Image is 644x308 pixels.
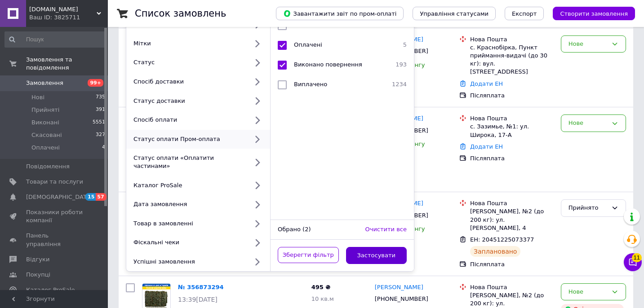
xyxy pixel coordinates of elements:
[283,251,334,260] span: Зберегти фільтр
[470,199,554,207] div: Нова Пошта
[392,80,407,89] span: 1234
[102,144,105,152] span: 4
[346,247,407,264] button: Застосувати
[276,7,404,20] button: Завантажити звіт по пром-оплаті
[26,56,108,72] span: Замовлення та повідомлення
[470,236,534,243] span: ЕН: 20451225073377
[568,119,608,128] div: Нове
[505,7,544,20] button: Експорт
[29,5,97,13] span: poltagro.com.ua
[26,193,93,201] span: [DEMOGRAPHIC_DATA]
[560,10,628,17] span: Створити замовлення
[544,10,635,17] a: Створити замовлення
[88,79,103,87] span: 99+
[130,181,248,189] div: Каталог ProSale
[470,154,554,163] div: Післяплата
[93,119,105,127] span: 5551
[311,284,331,290] span: 495 ₴
[294,22,329,28] span: Несплачені
[283,9,396,18] span: Завантажити звіт по пром-оплаті
[568,40,608,49] div: Нове
[26,286,75,294] span: Каталог ProSale
[130,258,248,266] div: Успішні замовлення
[130,154,248,170] div: Статус оплати «Оплатити частинами»
[96,193,106,201] span: 57
[375,283,423,292] a: [PERSON_NAME]
[26,178,83,186] span: Товари та послуги
[470,283,554,291] div: Нова Пошта
[365,226,407,233] span: Очистити все
[130,200,248,208] div: Дата замовлення
[470,123,554,139] div: с. Зазимье, №1: ул. Широка, 17-А
[135,8,226,19] h1: Список замовлень
[130,97,248,105] div: Статус доставки
[178,296,218,303] span: 13:39[DATE]
[26,271,50,279] span: Покупці
[31,144,60,152] span: Оплачені
[568,203,608,213] div: Прийнято
[26,232,83,248] span: Панель управління
[178,284,224,290] a: № 356873294
[470,207,554,232] div: [PERSON_NAME], №2 (до 200 кг): ул. [PERSON_NAME], 4
[31,119,59,127] span: Виконані
[294,41,322,48] span: Оплачені
[96,106,105,114] span: 391
[4,31,106,48] input: Пошук
[413,7,496,20] button: Управління статусами
[632,253,642,262] span: 11
[26,79,63,87] span: Замовлення
[26,255,49,264] span: Відгуки
[130,78,248,86] div: Спосіб доставки
[553,7,635,20] button: Створити замовлення
[274,225,362,234] div: Обрано (2)
[470,246,521,257] div: Заплановано
[470,143,503,150] a: Додати ЕН
[29,13,108,22] div: Ваш ID: 3825711
[420,10,489,17] span: Управління статусами
[85,193,96,201] span: 15
[130,238,248,246] div: Фіскальні чеки
[96,93,105,101] span: 735
[470,80,503,87] a: Додати ЕН
[470,92,554,100] div: Післяплата
[278,247,339,264] button: Зберегти фільтр
[470,260,554,268] div: Післяплата
[130,135,248,143] div: Статус оплати Пром-оплата
[130,116,248,124] div: Спосіб оплати
[470,44,554,76] div: с. Краснобірка, Пункт приймання-видачі (до 30 кг): вул. [STREET_ADDRESS]
[470,35,554,44] div: Нова Пошта
[130,58,248,66] div: Статус
[624,253,642,271] button: Чат з покупцем11
[26,208,83,224] span: Показники роботи компанії
[470,114,554,123] div: Нова Пошта
[130,220,248,228] div: Товар в замовленні
[568,287,608,297] div: Нове
[373,293,430,305] div: [PHONE_NUMBER]
[395,61,407,69] span: 193
[31,106,59,114] span: Прийняті
[26,163,70,171] span: Повідомлення
[31,131,62,139] span: Скасовані
[311,295,334,302] span: 10 кв.м
[294,81,327,88] span: Виплачено
[96,131,105,139] span: 327
[130,40,248,48] div: Мітки
[294,61,362,68] span: Виконано повернення
[31,93,44,101] span: Нові
[395,41,407,49] span: 5
[512,10,537,17] span: Експорт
